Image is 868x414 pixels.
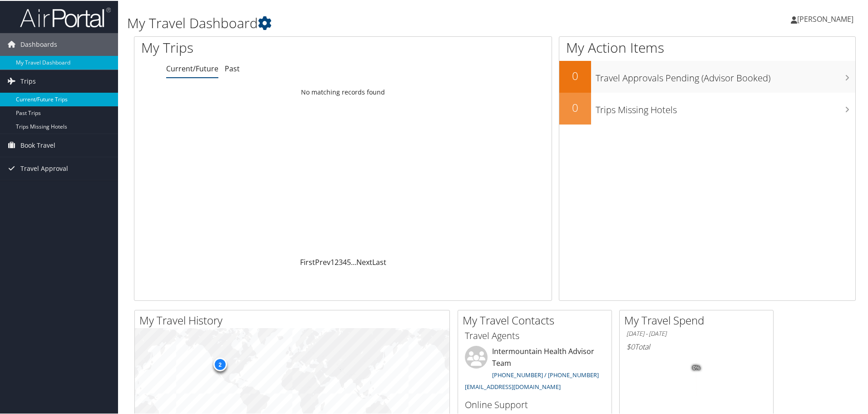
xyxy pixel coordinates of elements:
tspan: 0% [693,364,700,370]
span: [PERSON_NAME] [797,13,853,23]
h6: [DATE] - [DATE] [626,329,766,337]
a: Last [372,256,386,266]
li: Intermountain Health Advisor Team [460,345,609,394]
a: 5 [347,256,351,266]
img: airportal-logo.png [20,6,111,27]
a: 0Travel Approvals Pending (Advisor Booked) [559,60,855,92]
a: 3 [339,256,343,266]
h2: 0 [559,99,591,115]
a: [PHONE_NUMBER] / [PHONE_NUMBER] [492,370,599,378]
h3: Online Support [465,398,605,410]
div: 2 [213,357,227,370]
h2: 0 [559,67,591,83]
span: Dashboards [20,32,57,55]
td: No matching records found [134,83,552,100]
a: [PERSON_NAME] [791,5,863,32]
a: 4 [343,256,347,266]
h3: Trips Missing Hotels [596,98,855,115]
h2: My Travel History [139,312,449,327]
a: Past [225,63,240,73]
span: Book Travel [20,133,55,156]
a: Next [356,256,372,266]
h6: Total [626,341,766,351]
a: [EMAIL_ADDRESS][DOMAIN_NAME] [465,382,561,390]
h3: Travel Approvals Pending (Advisor Booked) [596,66,855,84]
a: 2 [335,256,339,266]
h1: My Trips [141,37,371,56]
a: Prev [315,256,330,266]
a: Current/Future [166,63,218,73]
h1: My Travel Dashboard [127,13,617,32]
a: 0Trips Missing Hotels [559,92,855,124]
h2: My Travel Spend [624,312,773,327]
a: 1 [330,256,335,266]
h2: My Travel Contacts [463,312,612,327]
h1: My Action Items [559,37,855,56]
span: Travel Approval [20,156,68,179]
h3: Travel Agents [465,329,605,341]
a: First [300,256,315,266]
span: $0 [626,341,635,351]
span: Trips [20,69,36,92]
span: … [351,256,356,266]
